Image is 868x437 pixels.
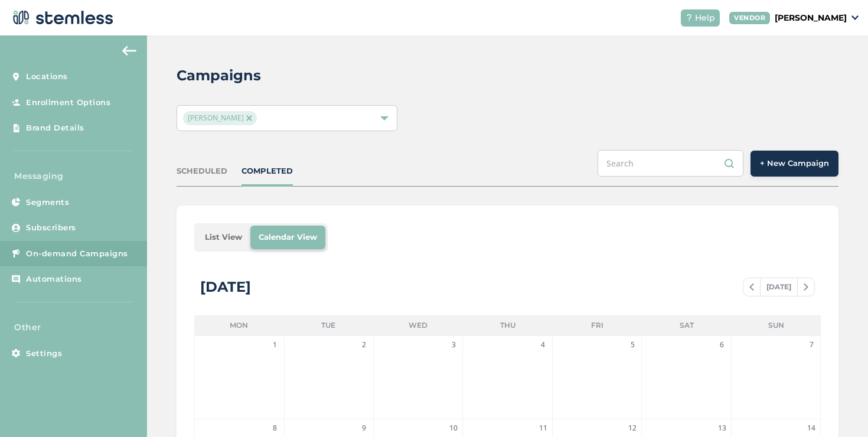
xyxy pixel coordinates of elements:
span: Subscribers [26,222,76,234]
li: Fri [552,315,642,335]
span: 13 [716,422,728,434]
img: icon-chevron-left-b8c47ebb.svg [749,283,754,291]
div: SCHEDULED [177,165,227,177]
span: + New Campaign [760,158,829,169]
img: icon-help-white-03924b79.svg [686,14,693,21]
span: Segments [26,197,69,208]
span: 4 [537,339,549,351]
p: [PERSON_NAME] [775,12,847,24]
span: [DATE] [760,278,798,296]
span: 12 [626,422,638,434]
span: 3 [448,339,459,351]
span: 5 [626,339,638,351]
span: 8 [269,422,281,434]
li: Tue [284,315,374,335]
span: 6 [716,339,728,351]
img: logo-dark-0685b13c.svg [9,6,113,30]
span: On-demand Campaigns [26,248,128,260]
img: icon-arrow-back-accent-c549486e.svg [122,46,136,56]
li: Mon [194,315,284,335]
span: 10 [448,422,459,434]
span: Settings [26,348,62,360]
span: 7 [805,339,817,351]
span: Brand Details [26,122,84,134]
img: icon-close-accent-8a337256.svg [246,115,252,121]
img: icon-chevron-right-bae969c5.svg [804,283,808,291]
div: VENDOR [729,12,770,24]
input: Search [598,150,743,177]
li: Thu [463,315,553,335]
li: Sun [731,315,821,335]
span: 2 [358,339,370,351]
button: + New Campaign [750,151,838,177]
li: List View [197,226,250,249]
iframe: Chat Widget [809,380,868,437]
span: 11 [537,422,549,434]
span: 9 [358,422,370,434]
span: Automations [26,273,82,285]
li: Wed [373,315,463,335]
div: [DATE] [200,276,251,298]
span: Help [695,12,715,24]
img: icon_down-arrow-small-66adaf34.svg [851,15,859,20]
li: Sat [642,315,732,335]
span: Locations [26,71,68,83]
span: 1 [269,339,281,351]
h2: Campaigns [177,65,261,86]
span: 14 [805,422,817,434]
span: Enrollment Options [26,97,110,109]
li: Calendar View [250,226,325,249]
span: [PERSON_NAME] [183,111,257,125]
div: COMPLETED [242,165,293,177]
